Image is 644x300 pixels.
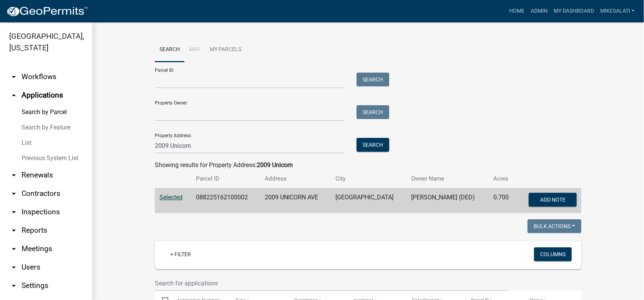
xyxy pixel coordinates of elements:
a: My Dashboard [551,4,597,18]
th: Address [260,170,331,188]
button: Bulk Actions [528,219,581,233]
button: Add Note [529,193,577,207]
a: Admin [528,4,551,18]
th: Parcel ID [191,170,260,188]
a: My Parcels [205,38,246,62]
input: Search for applications [155,275,508,291]
a: Selected [159,194,183,201]
i: arrow_drop_down [9,207,18,217]
a: Home [506,4,528,18]
i: arrow_drop_down [9,171,18,180]
span: Add Note [540,197,565,203]
i: arrow_drop_down [9,189,18,198]
td: 0.700 [489,188,517,214]
i: arrow_drop_down [9,263,18,272]
i: arrow_drop_down [9,244,18,254]
button: Columns [534,247,572,261]
th: City [331,170,407,188]
th: Owner Name [407,170,489,188]
th: Acres [489,170,517,188]
i: arrow_drop_down [9,281,18,290]
i: arrow_drop_up [9,91,18,100]
button: Search [357,138,389,152]
i: arrow_drop_down [9,226,18,235]
td: [GEOGRAPHIC_DATA] [331,188,407,214]
i: arrow_drop_down [9,72,18,81]
a: MikeSalati [597,4,638,18]
td: [PERSON_NAME] (DED) [407,188,489,214]
div: Showing results for Property Address: [155,161,581,170]
td: 088225162100002 [191,188,260,214]
strong: 2009 Unicorn [257,161,293,169]
a: Search [155,38,184,62]
td: 2009 UNICORN AVE [260,188,331,214]
button: Search [357,73,389,86]
a: + Filter [164,247,197,261]
button: Search [357,105,389,119]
